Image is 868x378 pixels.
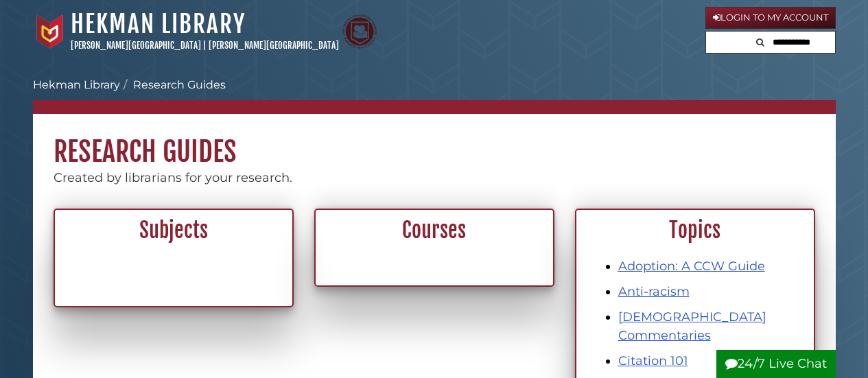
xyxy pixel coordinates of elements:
a: Research Guides [133,78,226,91]
a: [DEMOGRAPHIC_DATA] Commentaries [618,309,766,343]
a: [PERSON_NAME][GEOGRAPHIC_DATA] [209,40,339,51]
a: Login to My Account [705,7,836,29]
button: 24/7 Live Chat [716,350,836,378]
h2: Topics [584,217,806,244]
nav: breadcrumb [33,77,836,114]
span: | [203,40,207,51]
a: Citation 101 [618,353,688,368]
img: Calvin University [33,14,67,49]
a: Hekman Library [33,78,120,91]
span: Created by librarians for your research. [54,170,292,185]
h2: Subjects [62,217,285,244]
h2: Courses [323,217,546,244]
button: Search [752,32,769,50]
img: Calvin Theological Seminary [342,14,377,49]
i: Search [756,38,764,47]
a: [PERSON_NAME][GEOGRAPHIC_DATA] [71,40,201,51]
a: Anti-racism [618,284,690,299]
a: Hekman Library [71,9,246,39]
h1: Research Guides [33,114,836,169]
a: Adoption: A CCW Guide [618,259,765,274]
